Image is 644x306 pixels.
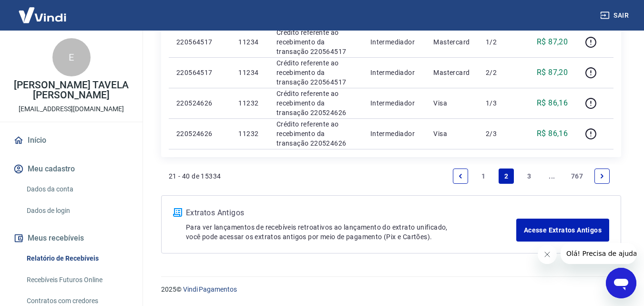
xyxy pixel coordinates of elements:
[598,7,633,24] button: Sair
[594,169,610,184] a: Next page
[486,98,514,108] p: 1/3
[370,129,419,138] p: Intermediador
[561,243,636,264] iframe: Mensagem da empresa
[11,0,73,30] img: Vindi
[449,165,613,188] ul: Pagination
[173,208,182,217] img: ícone
[11,130,131,151] a: Início
[433,37,470,47] p: Mastercard
[433,98,470,108] p: Visa
[238,129,261,138] p: 11232
[186,222,516,242] p: Para ver lançamentos de recebíveis retroativos ao lançamento do extrato unificado, você pode aces...
[276,58,355,87] p: Crédito referente ao recebimento da transação 220564517
[537,128,568,139] p: R$ 86,16
[23,270,131,290] a: Recebíveis Futuros Online
[8,80,135,100] p: [PERSON_NAME] TAVELA [PERSON_NAME]
[186,207,516,219] p: Extratos Antigos
[11,228,131,249] button: Meus recebíveis
[486,68,514,77] p: 2/2
[276,28,355,56] p: Crédito referente ao recebimento da transação 220564517
[6,7,80,14] span: Olá! Precisa de ajuda?
[238,68,261,77] p: 11234
[176,68,223,77] p: 220564517
[453,169,468,184] a: Previous page
[23,179,131,199] a: Dados da conta
[544,169,560,184] a: Jump forward
[276,119,355,148] p: Crédito referente ao recebimento da transação 220524626
[433,68,470,77] p: Mastercard
[476,169,491,184] a: Page 1
[161,285,621,295] p: 2025 ©
[183,285,237,293] a: Vindi Pagamentos
[537,36,568,48] p: R$ 87,20
[499,169,514,184] a: Page 2 is your current page
[370,98,419,108] p: Intermediador
[176,98,223,108] p: 220524626
[238,37,261,47] p: 11234
[23,201,131,221] a: Dados de login
[52,38,91,76] div: E
[567,169,587,184] a: Page 767
[23,249,131,268] a: Relatório de Recebíveis
[370,37,419,47] p: Intermediador
[370,68,419,77] p: Intermediador
[19,104,124,114] p: [EMAIL_ADDRESS][DOMAIN_NAME]
[276,89,355,117] p: Crédito referente ao recebimento da transação 220524626
[537,97,568,109] p: R$ 86,16
[11,158,131,179] button: Meu cadastro
[521,169,537,184] a: Page 3
[486,37,514,47] p: 1/2
[486,129,514,138] p: 2/3
[538,245,557,264] iframe: Fechar mensagem
[169,171,221,181] p: 21 - 40 de 15334
[516,219,609,242] a: Acesse Extratos Antigos
[176,37,223,47] p: 220564517
[238,98,261,108] p: 11232
[606,268,636,298] iframe: Botão para abrir a janela de mensagens
[176,129,223,138] p: 220524626
[537,67,568,78] p: R$ 87,20
[433,129,470,138] p: Visa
